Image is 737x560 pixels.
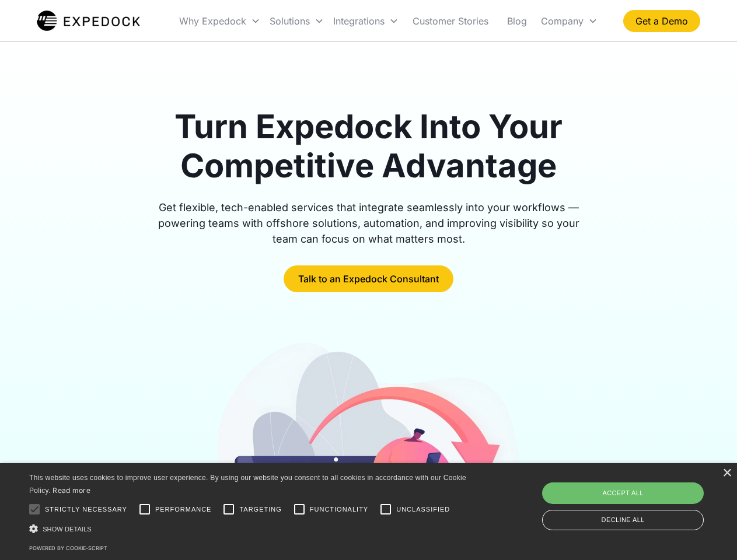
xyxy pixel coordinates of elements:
[498,1,536,41] a: Blog
[329,1,403,41] div: Integrations
[333,15,385,27] div: Integrations
[29,474,466,495] span: This website uses cookies to improve user experience. By using our website you consent to all coo...
[145,107,593,185] h1: Turn Expedock Into Your Competitive Advantage
[179,15,246,27] div: Why Expedock
[155,505,212,514] span: Performance
[270,15,310,27] div: Solutions
[543,434,737,560] iframe: Chat Widget
[174,1,265,41] div: Why Expedock
[536,1,602,41] div: Company
[623,10,700,32] a: Get a Demo
[43,526,92,533] span: Show details
[403,1,498,41] a: Customer Stories
[145,199,593,247] div: Get flexible, tech-enabled services that integrate seamlessly into your workflows — powering team...
[265,1,329,41] div: Solutions
[37,9,140,33] img: Expedock Logo
[29,523,470,535] div: Show details
[284,265,453,292] a: Talk to an Expedock Consultant
[53,486,90,495] a: Read more
[37,9,140,33] a: home
[239,505,281,514] span: Targeting
[396,505,450,514] span: Unclassified
[45,505,127,514] span: Strictly necessary
[541,15,584,27] div: Company
[29,545,107,551] a: Powered by cookie-script
[310,505,368,514] span: Functionality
